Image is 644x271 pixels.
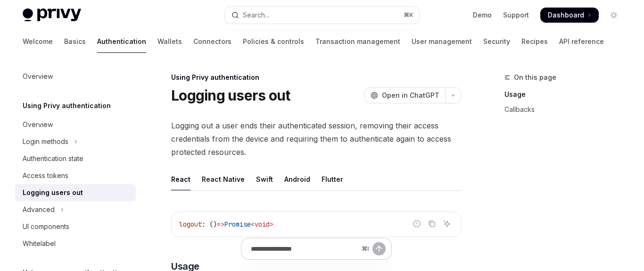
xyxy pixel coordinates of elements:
[364,87,445,103] button: Open in ChatGPT
[23,204,55,215] div: Advanced
[23,71,53,82] div: Overview
[255,220,270,229] span: void
[23,187,83,198] div: Logging users out
[504,102,629,117] a: Callbacks
[225,7,420,24] button: Open search
[15,116,136,133] a: Overview
[15,184,136,201] a: Logging users out
[540,8,599,23] a: Dashboard
[372,242,386,255] button: Send message
[23,119,53,130] div: Overview
[23,136,68,147] div: Login methods
[23,8,81,22] img: light logo
[15,133,136,150] button: Toggle Login methods section
[284,168,310,190] div: Android
[202,168,245,190] div: React Native
[97,30,146,53] a: Authentication
[514,72,556,83] span: On this page
[224,220,251,229] span: Promise
[315,30,400,53] a: Transaction management
[64,30,86,53] a: Basics
[473,10,492,20] a: Demo
[243,9,269,21] div: Search...
[606,8,621,23] button: Toggle dark mode
[179,220,202,229] span: logout
[23,238,56,249] div: Whitelabel
[15,218,136,235] a: UI components
[243,30,304,53] a: Policies & controls
[503,10,529,20] a: Support
[23,153,83,164] div: Authentication state
[23,170,68,181] div: Access tokens
[15,167,136,184] a: Access tokens
[15,150,136,167] a: Authentication state
[15,68,136,85] a: Overview
[483,30,510,53] a: Security
[23,221,69,232] div: UI components
[171,168,190,190] div: React
[504,87,629,102] a: Usage
[23,100,111,111] h5: Using Privy authentication
[171,73,461,82] div: Using Privy authentication
[171,87,290,104] h1: Logging users out
[548,10,584,20] span: Dashboard
[521,30,548,53] a: Recipes
[217,220,224,229] span: =>
[171,119,461,159] span: Logging out a user ends their authenticated session, removing their access credentials from the d...
[251,220,255,229] span: <
[15,201,136,218] button: Toggle Advanced section
[322,168,343,190] div: Flutter
[157,30,182,53] a: Wallets
[202,220,217,229] span: : ()
[411,218,423,230] button: Report incorrect code
[270,220,273,229] span: >
[251,238,358,259] input: Ask a question...
[193,30,231,53] a: Connectors
[256,168,273,190] div: Swift
[23,30,53,53] a: Welcome
[404,11,413,19] span: ⌘ K
[559,30,604,53] a: API reference
[441,218,453,230] button: Ask AI
[412,30,472,53] a: User management
[15,235,136,252] a: Whitelabel
[382,91,439,100] span: Open in ChatGPT
[426,218,438,230] button: Copy the contents from the code block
